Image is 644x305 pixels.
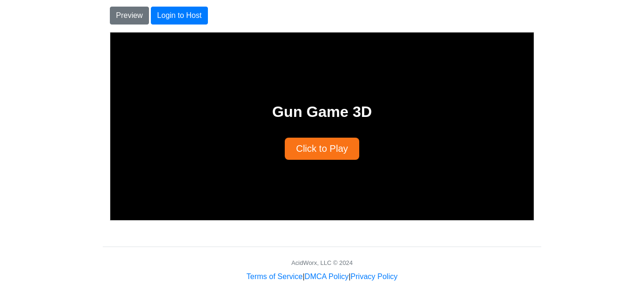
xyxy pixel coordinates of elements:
a: Terms of Service [247,272,303,280]
a: Privacy Policy [351,272,398,280]
button: Click to Play [174,105,249,127]
button: Login to Host [151,7,207,25]
a: DMCA Policy [305,272,348,280]
button: Preview [110,7,149,25]
div: AcidWorx, LLC © 2024 [291,258,353,267]
h1: Gun Game 3D [162,71,262,88]
div: | | [247,271,397,282]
